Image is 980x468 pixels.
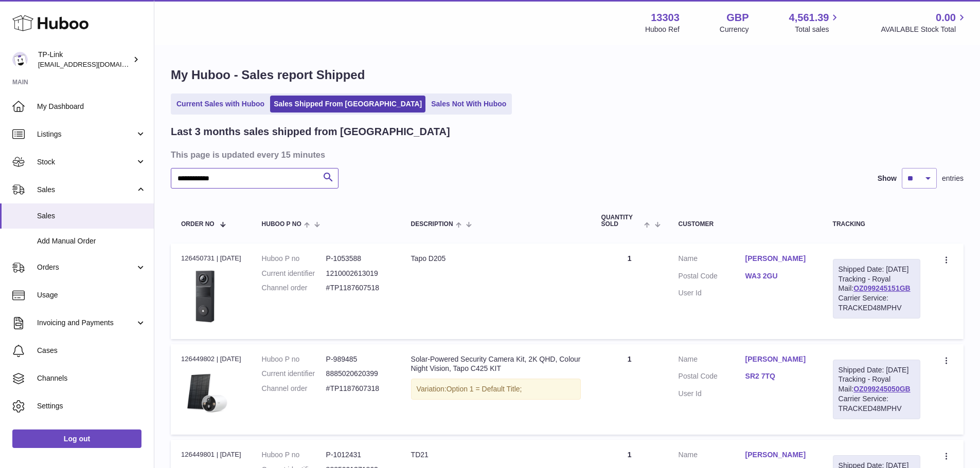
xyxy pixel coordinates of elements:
[881,11,968,34] a: 0.00 AVAILABLE Stock Total
[745,354,812,364] a: [PERSON_NAME]
[839,265,915,274] div: Shipped Date: [DATE]
[181,354,241,364] div: 126449802 | [DATE]
[679,221,812,228] div: Customer
[833,221,920,228] div: Tracking
[853,284,911,292] a: OZ099245151GB
[679,254,745,266] dt: Name
[262,254,326,264] dt: Huboo P no
[37,263,135,272] span: Orders
[37,401,146,411] span: Settings
[651,11,680,25] strong: 13303
[37,157,135,167] span: Stock
[270,96,425,113] a: Sales Shipped From [GEOGRAPHIC_DATA]
[839,365,915,375] div: Shipped Date: [DATE]
[591,244,668,339] td: 1
[679,288,745,298] dt: User Id
[726,11,749,25] strong: GBP
[591,344,668,435] td: 1
[789,11,841,34] a: 4,561.39 Total sales
[37,185,135,195] span: Sales
[679,271,745,284] dt: Postal Code
[745,271,812,281] a: WA3 2GU
[447,385,522,393] span: Option 1 = Default Title;
[262,450,326,460] dt: Huboo P no
[181,221,215,228] span: Order No
[262,221,301,228] span: Huboo P no
[37,211,146,221] span: Sales
[37,102,146,111] span: My Dashboard
[833,259,920,319] div: Tracking - Royal Mail:
[38,50,131,69] div: TP-Link
[326,384,390,394] dd: #TP1187607318
[37,129,135,139] span: Listings
[181,450,241,459] div: 126449801 | [DATE]
[326,354,390,364] dd: P-989485
[37,290,146,300] span: Usage
[173,96,268,113] a: Current Sales with Huboo
[262,354,326,364] dt: Huboo P no
[326,254,390,264] dd: P-1053588
[745,254,812,264] a: [PERSON_NAME]
[37,236,146,246] span: Add Manual Order
[679,371,745,384] dt: Postal Code
[839,394,915,414] div: Carrier Service: TRACKED48MPHV
[326,283,390,293] dd: #TP1187607518
[262,283,326,293] dt: Channel order
[171,125,450,139] h2: Last 3 months sales shipped from [GEOGRAPHIC_DATA]
[171,67,964,83] h1: My Huboo - Sales report Shipped
[881,25,968,34] span: AVAILABLE Stock Total
[427,96,510,113] a: Sales Not With Huboo
[679,389,745,399] dt: User Id
[326,269,390,278] dd: 1210002613019
[878,174,897,183] label: Show
[411,354,581,374] div: Solar-Powered Security Camera Kit, 2K QHD, Colour Night Vision, Tapo C425 KIT
[839,293,915,313] div: Carrier Service: TRACKED48MPHV
[181,266,233,326] img: 1753872892.jpg
[720,25,749,34] div: Currency
[171,149,961,160] h3: This page is updated every 15 minutes
[411,221,453,228] span: Description
[181,254,241,263] div: 126450731 | [DATE]
[411,450,581,460] div: TD21
[12,52,28,67] img: internalAdmin-13303@internal.huboo.com
[679,450,745,462] dt: Name
[262,269,326,278] dt: Current identifier
[181,367,233,418] img: Tapo-C425-KIT_EU_1.2_01_large_20240507101632t.jpg
[37,346,146,355] span: Cases
[795,25,841,34] span: Total sales
[411,379,581,400] div: Variation:
[38,60,151,68] span: [EMAIL_ADDRESS][DOMAIN_NAME]
[679,354,745,367] dt: Name
[262,369,326,379] dt: Current identifier
[833,360,920,419] div: Tracking - Royal Mail:
[745,371,812,381] a: SR2 7TQ
[789,11,829,25] span: 4,561.39
[37,318,135,328] span: Invoicing and Payments
[37,373,146,383] span: Channels
[326,450,390,460] dd: P-1012431
[745,450,812,460] a: [PERSON_NAME]
[601,214,642,228] span: Quantity Sold
[326,369,390,379] dd: 8885020620399
[645,25,680,34] div: Huboo Ref
[936,11,956,25] span: 0.00
[12,429,141,448] a: Log out
[411,254,581,264] div: Tapo D205
[942,174,964,183] span: entries
[262,384,326,394] dt: Channel order
[853,385,911,393] a: OZ099245050GB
